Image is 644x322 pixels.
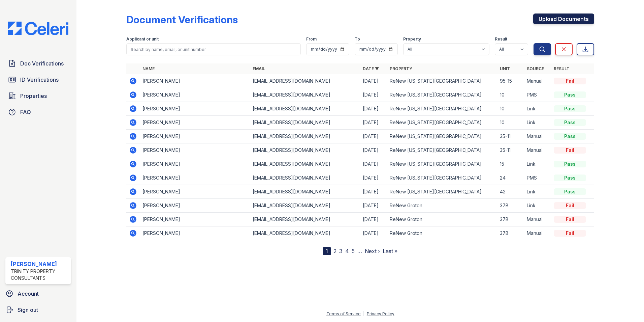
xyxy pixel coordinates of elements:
td: [EMAIL_ADDRESS][DOMAIN_NAME] [250,213,360,226]
td: [DATE] [360,88,387,102]
td: Link [524,102,551,116]
td: ReNew [US_STATE][GEOGRAPHIC_DATA] [387,171,497,185]
a: Doc Verifications [5,57,71,70]
a: Terms of Service [326,311,361,316]
a: Account [3,287,74,300]
td: [DATE] [360,130,387,143]
a: Properties [5,89,71,103]
td: 35-11 [497,130,524,143]
div: Fail [554,147,586,154]
span: Doc Verifications [20,59,64,68]
td: Manual [524,143,551,157]
a: Next › [365,248,380,254]
span: Properties [20,92,47,100]
a: Privacy Policy [367,311,394,316]
td: ReNew [US_STATE][GEOGRAPHIC_DATA] [387,88,497,102]
td: [DATE] [360,74,387,88]
a: Sign out [3,303,74,317]
div: Fail [554,216,586,223]
div: Fail [554,78,586,84]
div: 1 [323,247,331,255]
td: ReNew [US_STATE][GEOGRAPHIC_DATA] [387,116,497,130]
td: [EMAIL_ADDRESS][DOMAIN_NAME] [250,102,360,116]
td: ReNew Groton [387,226,497,240]
td: [EMAIL_ADDRESS][DOMAIN_NAME] [250,157,360,171]
td: [EMAIL_ADDRESS][DOMAIN_NAME] [250,88,360,102]
td: [PERSON_NAME] [140,185,250,199]
td: [PERSON_NAME] [140,130,250,143]
td: [EMAIL_ADDRESS][DOMAIN_NAME] [250,185,360,199]
div: Pass [554,105,586,112]
label: To [355,36,360,42]
td: [DATE] [360,102,387,116]
td: [PERSON_NAME] [140,74,250,88]
div: Pass [554,188,586,195]
a: 5 [352,248,355,254]
td: [EMAIL_ADDRESS][DOMAIN_NAME] [250,116,360,130]
a: Name [142,66,155,71]
td: [PERSON_NAME] [140,116,250,130]
div: Document Verifications [126,14,238,26]
div: Trinity Property Consultants [11,268,68,281]
td: [EMAIL_ADDRESS][DOMAIN_NAME] [250,130,360,143]
td: Link [524,185,551,199]
td: 10 [497,102,524,116]
td: 10 [497,88,524,102]
td: Link [524,157,551,171]
a: Email [253,66,265,71]
td: PMS [524,88,551,102]
div: Pass [554,119,586,126]
td: ReNew [US_STATE][GEOGRAPHIC_DATA] [387,102,497,116]
td: Link [524,116,551,130]
td: 15 [497,157,524,171]
td: Manual [524,226,551,240]
td: 37B [497,199,524,213]
td: [EMAIL_ADDRESS][DOMAIN_NAME] [250,171,360,185]
label: Result [495,36,507,42]
td: [EMAIL_ADDRESS][DOMAIN_NAME] [250,143,360,157]
td: [DATE] [360,143,387,157]
td: 42 [497,185,524,199]
div: [PERSON_NAME] [11,260,68,268]
td: [PERSON_NAME] [140,199,250,213]
td: [PERSON_NAME] [140,88,250,102]
div: Fail [554,230,586,237]
td: [EMAIL_ADDRESS][DOMAIN_NAME] [250,199,360,213]
a: 4 [345,248,349,254]
td: [PERSON_NAME] [140,226,250,240]
td: ReNew [US_STATE][GEOGRAPHIC_DATA] [387,185,497,199]
a: Property [390,66,412,71]
td: [DATE] [360,226,387,240]
a: Last » [383,248,397,254]
input: Search by name, email, or unit number [126,43,301,55]
label: Property [403,36,421,42]
td: [DATE] [360,171,387,185]
div: Pass [554,133,586,140]
td: Manual [524,130,551,143]
td: [PERSON_NAME] [140,213,250,226]
td: 37B [497,226,524,240]
a: 3 [339,248,343,254]
span: Account [18,290,39,298]
a: Source [527,66,544,71]
td: [EMAIL_ADDRESS][DOMAIN_NAME] [250,74,360,88]
td: ReNew [US_STATE][GEOGRAPHIC_DATA] [387,157,497,171]
td: PMS [524,171,551,185]
a: Upload Documents [533,14,594,24]
td: 35-11 [497,143,524,157]
td: [DATE] [360,213,387,226]
td: 24 [497,171,524,185]
td: [PERSON_NAME] [140,143,250,157]
td: ReNew Groton [387,213,497,226]
td: [DATE] [360,199,387,213]
td: [DATE] [360,157,387,171]
td: Manual [524,213,551,226]
a: 2 [333,248,336,254]
td: ReNew [US_STATE][GEOGRAPHIC_DATA] [387,130,497,143]
td: [PERSON_NAME] [140,171,250,185]
span: Sign out [18,306,38,314]
label: Applicant or unit [126,36,159,42]
a: Date ▼ [363,66,379,71]
span: ID Verifications [20,76,59,84]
